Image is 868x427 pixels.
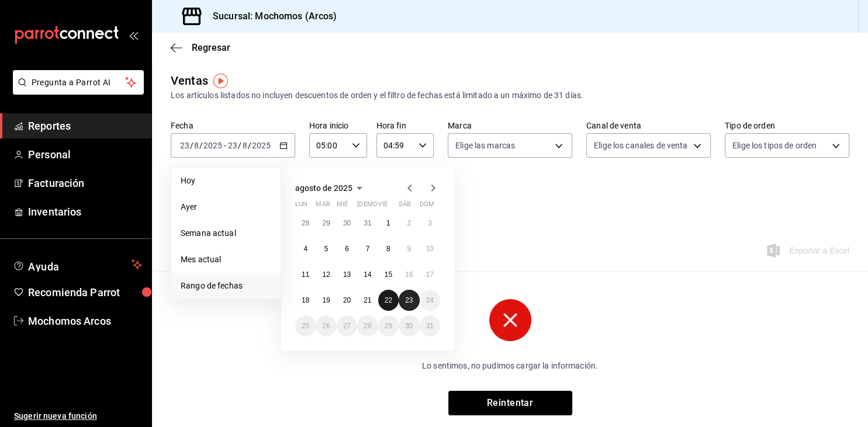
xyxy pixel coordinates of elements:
[405,270,413,279] abbr: 16 de agosto de 2025
[248,141,251,150] span: /
[203,9,337,23] h3: Sucursal: Mochomos (Arcos)
[378,200,388,213] abbr: viernes
[420,238,440,259] button: 10 de agosto de 2025
[302,270,309,279] abbr: 11 de agosto de 2025
[316,315,336,336] button: 26 de agosto de 2025
[420,264,440,285] button: 17 de agosto de 2025
[316,238,336,259] button: 5 de agosto de 2025
[302,219,309,227] abbr: 28 de julio de 2025
[385,322,392,330] abbr: 29 de agosto de 2025
[357,290,378,311] button: 21 de agosto de 2025
[337,213,357,234] button: 30 de julio de 2025
[407,245,411,253] abbr: 9 de agosto de 2025
[343,219,351,227] abbr: 30 de julio de 2025
[420,315,440,336] button: 31 de agosto de 2025
[725,121,849,130] label: Tipo de orden
[399,315,419,336] button: 30 de agosto de 2025
[343,322,351,330] abbr: 27 de agosto de 2025
[171,121,295,130] label: Fecha
[337,315,357,336] button: 27 de agosto de 2025
[203,141,223,150] input: ----
[337,290,357,311] button: 20 de agosto de 2025
[193,141,199,150] input: --
[420,290,440,311] button: 24 de agosto de 2025
[386,219,390,227] abbr: 1 de agosto de 2025
[171,89,849,102] div: Los artículos listados no incluyen descuentos de orden y el filtro de fechas está limitado a un m...
[399,290,419,311] button: 23 de agosto de 2025
[349,360,672,372] p: Lo sentimos, no pudimos cargar la información.
[426,245,434,253] abbr: 10 de agosto de 2025
[399,238,419,259] button: 9 de agosto de 2025
[324,245,328,253] abbr: 5 de agosto de 2025
[385,296,392,304] abbr: 22 de agosto de 2025
[405,322,413,330] abbr: 30 de agosto de 2025
[28,313,142,329] span: Mochomos Arcos
[295,315,316,336] button: 25 de agosto de 2025
[322,322,330,330] abbr: 26 de agosto de 2025
[428,219,432,227] abbr: 3 de agosto de 2025
[337,264,357,285] button: 13 de agosto de 2025
[407,219,411,227] abbr: 2 de agosto de 2025
[303,245,307,253] abbr: 4 de agosto de 2025
[295,238,316,259] button: 4 de agosto de 2025
[426,270,434,279] abbr: 17 de agosto de 2025
[295,181,366,195] button: agosto de 2025
[366,245,370,253] abbr: 7 de agosto de 2025
[448,121,572,130] label: Marca
[302,322,309,330] abbr: 25 de agosto de 2025
[316,200,330,213] abbr: martes
[376,121,434,130] label: Hora fin
[420,213,440,234] button: 3 de agosto de 2025
[28,118,142,134] span: Reportes
[13,70,144,95] button: Pregunta a Parrot AI
[28,204,142,220] span: Inventarios
[399,213,419,234] button: 2 de agosto de 2025
[8,85,144,97] a: Pregunta a Parrot AI
[385,270,392,279] abbr: 15 de agosto de 2025
[448,391,572,415] button: Reintentar
[316,213,336,234] button: 29 de julio de 2025
[32,77,126,89] span: Pregunta a Parrot AI
[181,280,271,292] span: Rango de fechas
[426,296,434,304] abbr: 24 de agosto de 2025
[171,42,230,53] button: Regresar
[364,270,371,279] abbr: 14 de agosto de 2025
[405,296,413,304] abbr: 23 de agosto de 2025
[171,72,208,89] div: Ventas
[364,322,371,330] abbr: 28 de agosto de 2025
[732,140,817,151] span: Elige los tipos de orden
[337,200,348,213] abbr: miércoles
[322,219,330,227] abbr: 29 de julio de 2025
[357,238,378,259] button: 7 de agosto de 2025
[386,245,390,253] abbr: 8 de agosto de 2025
[14,410,142,422] span: Sugerir nueva función
[28,258,127,272] span: Ayuda
[316,290,336,311] button: 19 de agosto de 2025
[586,121,711,130] label: Canal de venta
[251,141,271,150] input: ----
[179,141,190,150] input: --
[295,183,352,193] span: agosto de 2025
[426,322,434,330] abbr: 31 de agosto de 2025
[242,141,248,150] input: --
[28,175,142,191] span: Facturación
[28,147,142,162] span: Personal
[594,140,687,151] span: Elige los canales de venta
[295,264,316,285] button: 11 de agosto de 2025
[190,141,193,150] span: /
[455,140,515,151] span: Elige las marcas
[199,141,203,150] span: /
[322,296,330,304] abbr: 19 de agosto de 2025
[399,264,419,285] button: 16 de agosto de 2025
[357,213,378,234] button: 31 de julio de 2025
[378,290,399,311] button: 22 de agosto de 2025
[378,264,399,285] button: 15 de agosto de 2025
[309,121,367,130] label: Hora inicio
[345,245,349,253] abbr: 6 de agosto de 2025
[337,238,357,259] button: 6 de agosto de 2025
[224,141,226,150] span: -
[213,74,228,88] img: Tooltip marker
[238,141,241,150] span: /
[420,200,434,213] abbr: domingo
